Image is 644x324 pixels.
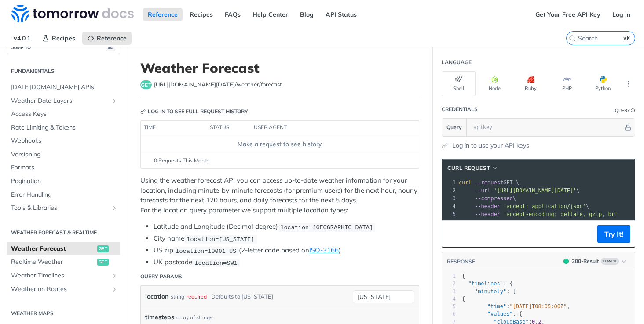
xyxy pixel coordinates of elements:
[11,177,118,186] span: Pagination
[459,187,580,194] span: \
[494,187,576,194] span: '[URL][DOMAIN_NAME][DATE]'
[7,188,120,202] a: Error Handling
[11,5,134,22] img: Tomorrow.io Weather API Docs
[442,273,456,280] div: 1
[7,41,120,54] button: JUMP TO⌘/
[171,290,184,303] div: string
[7,67,120,75] h2: Fundamentals
[309,246,339,254] a: ISO-3166
[111,97,118,104] button: Show subpages for Weather Data Layers
[475,187,490,194] span: --url
[487,303,506,310] span: "time"
[11,110,118,119] span: Access Keys
[459,203,589,209] span: \
[462,288,516,295] span: : [
[220,8,245,21] a: FAQs
[7,202,120,215] a: Tools & LibrariesShow subpages for Tools & Libraries
[187,290,207,303] div: required
[7,161,120,174] a: Formats
[503,203,586,209] span: 'accept: application/json'
[11,204,109,212] span: Tools & Libraries
[154,222,419,232] li: Latitude and Longitude (Decimal degree)
[11,83,118,92] span: [DATE][DOMAIN_NAME] APIs
[7,81,120,94] a: [DATE][DOMAIN_NAME] APIs
[531,8,605,21] a: Get Your Free API Key
[97,34,127,42] span: Reference
[444,164,501,173] button: cURL Request
[176,248,236,254] span: location=10001 US
[462,303,570,310] span: : ,
[7,283,120,296] a: Weather on RoutesShow subpages for Weather on Routes
[7,242,120,256] a: Weather Forecastget
[7,121,120,134] a: Rate Limiting & Tokens
[143,8,183,21] a: Reference
[509,303,567,310] span: "[DATE]T08:05:00Z"
[251,121,401,135] th: user agent
[615,107,635,114] div: QueryInformation
[194,259,237,266] span: location=SW1
[442,71,476,96] button: Shell
[111,286,118,293] button: Show subpages for Weather on Routes
[622,34,633,43] kbd: ⌘K
[145,313,174,322] span: timesteps
[321,8,362,21] a: API Status
[144,140,415,149] div: Make a request to see history.
[52,34,75,42] span: Recipes
[7,108,120,121] a: Access Keys
[11,285,109,294] span: Weather on Routes
[211,290,273,303] div: Defaults to [US_STATE]
[468,281,503,287] span: "timelines"
[82,32,132,45] a: Reference
[11,137,118,145] span: Webhooks
[185,8,218,21] a: Recipes
[475,180,503,186] span: --request
[459,180,472,186] span: curl
[572,257,599,265] div: 200 - Result
[7,175,120,188] a: Pagination
[154,157,209,165] span: 0 Requests This Month
[550,71,584,96] button: PHP
[459,195,516,202] span: \
[7,134,120,148] a: Webhooks
[97,245,109,252] span: get
[475,195,513,202] span: --compressed
[37,32,80,45] a: Recipes
[462,296,465,302] span: {
[248,8,293,21] a: Help Center
[442,310,456,318] div: 6
[442,210,457,218] div: 5
[446,227,459,241] button: Copy to clipboard
[295,8,318,21] a: Blog
[442,119,467,136] button: Query
[442,288,456,295] div: 3
[7,94,120,108] a: Weather Data LayersShow subpages for Weather Data Layers
[622,77,635,90] button: More Languages
[154,80,282,89] span: https://api.tomorrow.io/v4/weather/forecast
[478,71,512,96] button: Node
[140,109,146,114] svg: Key
[446,257,476,266] button: RESPONSE
[631,108,635,113] i: Information
[11,245,95,253] span: Weather Forecast
[475,288,506,295] span: "minutely"
[7,148,120,161] a: Versioning
[586,71,620,96] button: Python
[487,311,513,317] span: "values"
[7,310,120,317] h2: Weather Maps
[187,236,254,242] span: location=[US_STATE]
[154,234,419,244] li: City name
[207,121,251,135] th: status
[442,179,457,187] div: 1
[625,80,633,88] svg: More ellipsis
[140,80,152,89] span: get
[7,256,120,269] a: Realtime Weatherget
[154,257,419,267] li: UK postcode
[442,280,456,288] div: 2
[615,107,630,114] div: Query
[462,311,522,317] span: : {
[442,58,472,66] div: Language
[154,245,419,256] li: US zip (2-letter code based on )
[597,225,630,243] button: Try It!
[442,295,456,303] div: 4
[446,123,462,131] span: Query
